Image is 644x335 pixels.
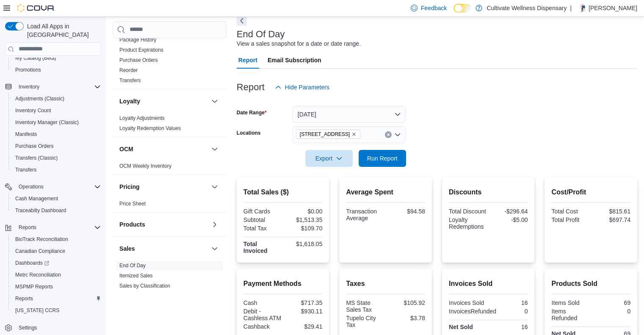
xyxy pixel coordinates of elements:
span: Settings [19,324,37,331]
span: My Catalog (Beta) [15,55,56,61]
a: Price Sheet [119,201,146,207]
button: OCM [119,145,208,153]
div: 16 [490,324,528,330]
span: Export [310,150,348,167]
a: Traceabilty Dashboard [12,205,69,216]
button: My Catalog (Beta) [8,52,104,64]
button: Inventory Count [8,105,104,116]
span: Reports [15,295,33,302]
button: BioTrack Reconciliation [8,233,104,245]
div: $717.35 [285,299,322,306]
span: MSPMP Reports [12,282,101,292]
h2: Discounts [449,187,528,197]
h2: Products Sold [551,279,630,289]
a: Sales by Classification [119,283,170,289]
a: Canadian Compliance [12,246,69,256]
button: Cash Management [8,193,104,205]
span: 794 E. Main Street, Tupelo, MS, 38804 [296,130,361,139]
div: Gift Cards [243,208,281,215]
h2: Taxes [346,279,425,289]
span: [US_STATE] CCRS [15,307,59,314]
a: Cash Management [12,194,61,204]
div: Total Discount [449,208,486,215]
strong: Net Sold [449,324,473,330]
label: Locations [237,130,261,136]
div: Seth Coleman [575,3,585,13]
div: Transaction Average [346,208,384,221]
button: Metrc Reconciliation [8,269,104,281]
span: Cash Management [12,194,101,204]
button: Products [210,219,220,230]
button: [US_STATE] CCRS [8,305,104,316]
span: Transfers (Classic) [15,155,58,161]
div: $1,513.35 [285,216,322,223]
p: [PERSON_NAME] [589,3,637,13]
a: Loyalty Adjustments [119,115,165,121]
button: Transfers (Classic) [8,152,104,164]
label: Date Range [237,109,267,116]
span: Washington CCRS [12,305,101,316]
a: Inventory Manager (Classic) [12,117,82,127]
div: $109.70 [285,225,322,232]
a: Product Expirations [119,47,163,53]
span: Canadian Compliance [15,248,65,255]
button: Inventory [2,81,104,93]
span: Run Report [367,154,398,163]
button: Pricing [210,182,220,192]
a: Settings [15,323,40,333]
div: Items Sold [551,299,589,306]
button: Loyalty [210,96,220,106]
div: Subtotal [243,216,281,223]
a: BioTrack Reconciliation [12,234,72,244]
span: Transfers [15,166,36,173]
div: MS State Sales Tax [346,299,384,313]
div: $815.61 [593,208,630,215]
span: Purchase Orders [15,143,54,150]
button: Reports [15,222,40,233]
a: [US_STATE] CCRS [12,305,63,316]
span: Transfers [12,165,101,175]
a: Purchase Orders [12,141,57,151]
a: Purchase Orders [119,57,158,63]
button: Canadian Compliance [8,245,104,257]
button: [DATE] [293,106,406,123]
button: OCM [210,144,220,154]
button: Run Report [359,150,406,167]
h3: Sales [119,244,135,253]
span: Cash Management [15,195,58,202]
a: Transfers [12,165,40,175]
div: $29.41 [285,323,322,330]
div: Items Refunded [551,308,589,321]
div: Tupelo City Tax [346,315,384,328]
button: Hide Parameters [271,79,333,96]
div: Cash [243,299,281,306]
h2: Invoices Sold [449,279,528,289]
div: OCM [113,161,227,174]
button: Next [237,16,247,26]
span: End Of Day [119,262,146,269]
button: Inventory Manager (Classic) [8,116,104,128]
button: Inventory [15,82,43,92]
span: Adjustments (Classic) [15,95,64,102]
span: Manifests [15,131,37,138]
span: Reports [12,293,101,304]
span: BioTrack Reconciliation [12,234,101,244]
button: Open list of options [394,131,401,138]
span: Promotions [12,65,101,75]
span: Email Subscription [268,52,321,69]
span: Load All Apps in [GEOGRAPHIC_DATA] [24,22,101,39]
p: Cultivate Wellness Dispensary [486,3,567,13]
a: Metrc Reconciliation [12,270,64,280]
a: Inventory Count [12,105,55,116]
span: Dashboards [12,258,101,268]
h2: Total Sales ($) [243,187,323,197]
a: Dashboards [8,257,104,269]
span: Inventory Count [15,107,51,114]
span: Report [238,52,257,69]
a: Loyalty Redemption Values [119,125,181,131]
span: Transfers (Classic) [12,153,101,163]
span: Price Sheet [119,200,146,207]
